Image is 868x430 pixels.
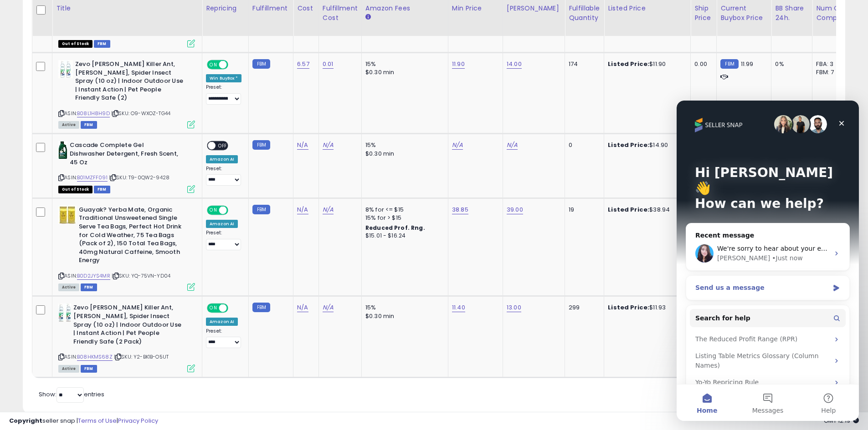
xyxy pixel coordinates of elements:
[58,206,77,224] img: 51rFiGLPNzL._SL40_.jpg
[816,60,846,68] div: FBA: 3
[206,166,241,186] div: Preset:
[608,304,683,312] div: $11.93
[569,206,597,214] div: 19
[206,230,241,250] div: Preset:
[608,60,683,68] div: $11.90
[252,303,270,312] small: FBM
[323,303,334,312] a: N/A
[507,205,523,214] a: 39.00
[569,60,597,68] div: 174
[19,251,153,270] div: Listing Table Metrics Glossary (Column Names)
[206,220,238,228] div: Amazon AI
[206,155,238,163] div: Amazon AI
[720,4,767,23] div: Current Buybox Price
[206,84,241,105] div: Preset:
[118,416,158,425] a: Privacy Policy
[252,140,270,150] small: FBM
[452,205,468,214] a: 38.85
[76,307,107,313] span: Messages
[507,60,522,69] a: 14.00
[365,304,441,312] div: 15%
[608,206,683,214] div: $38.94
[77,174,108,182] a: B01MZFF091
[19,277,153,287] div: Yo-Yo Repricing Rule
[122,284,182,320] button: Help
[58,60,195,127] div: ASIN:
[9,416,42,425] strong: Copyright
[297,4,315,13] div: Cost
[365,68,441,76] div: $0.30 min
[208,304,219,312] span: ON
[720,59,738,69] small: FBM
[741,60,754,68] span: 11.99
[252,205,270,214] small: FBM
[816,68,846,76] div: FBM: 7
[114,353,169,360] span: | SKU: Y2-BK1B-O5UT
[81,283,97,291] span: FBM
[569,304,597,312] div: 299
[297,141,308,150] a: N/A
[569,141,597,149] div: 0
[677,101,859,421] iframe: Intercom live chat
[452,141,463,150] a: N/A
[56,4,198,13] div: Title
[13,273,169,290] div: Yo-Yo Repricing Rule
[323,60,334,69] a: 0.01
[58,304,195,371] div: ASIN:
[365,312,441,320] div: $0.30 min
[41,153,93,162] div: [PERSON_NAME]
[365,13,371,21] small: Amazon Fees.
[58,186,92,193] span: All listings that are currently out of stock and unavailable for purchase on Amazon
[694,4,713,23] div: Ship Price
[77,110,110,117] a: B08L1H8H9D
[608,141,649,149] b: Listed Price:
[39,390,104,399] span: Show: entries
[94,186,110,193] span: FBM
[58,40,92,48] span: All listings that are currently out of stock and unavailable for purchase on Amazon
[58,206,195,290] div: ASIN:
[19,213,74,223] span: Search for help
[58,141,195,192] div: ASIN:
[365,232,441,240] div: $15.01 - $16.24
[297,303,308,312] a: N/A
[775,60,805,68] div: 0%
[77,353,113,361] a: B08HKMS68Z
[13,208,169,227] button: Search for help
[75,60,186,105] b: Zevo [PERSON_NAME] Killer Ant, [PERSON_NAME], Spider Insect Spray (10 oz) | Indoor Outdoor Use | ...
[227,206,241,214] span: OFF
[95,153,126,162] div: • Just now
[608,303,649,312] b: Listed Price:
[252,4,289,13] div: Fulfillment
[81,121,97,129] span: FBM
[323,4,358,23] div: Fulfillment Cost
[608,141,683,149] div: $14.90
[112,272,170,279] span: | SKU: YQ-75VN-YD04
[144,307,159,313] span: Help
[297,60,309,69] a: 6.57
[569,4,600,23] div: Fulfillable Quantity
[208,206,219,214] span: ON
[79,206,190,267] b: Guayak? Yerba Mate, Organic Traditional Unsweetened Single Serve Tea Bags, Perfect Hot Drink for ...
[206,328,241,349] div: Preset:
[452,4,499,13] div: Min Price
[323,205,334,214] a: N/A
[9,417,158,425] div: seller snap | |
[19,234,153,243] div: The Reduced Profit Range (RPR)
[365,150,441,158] div: $0.30 min
[208,61,219,69] span: ON
[452,60,465,69] a: 11.90
[19,182,152,192] div: Send us a message
[58,60,73,78] img: 41Zczl3-mEL._SL40_.jpg
[608,4,687,13] div: Listed Price
[365,214,441,222] div: 15% for > $15
[58,365,79,373] span: All listings currently available for purchase on Amazon
[94,40,110,48] span: FBM
[58,304,71,322] img: 41Zcn9KBr0L._SL40_.jpg
[78,416,117,425] a: Terms of Use
[816,4,849,23] div: Num of Comp.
